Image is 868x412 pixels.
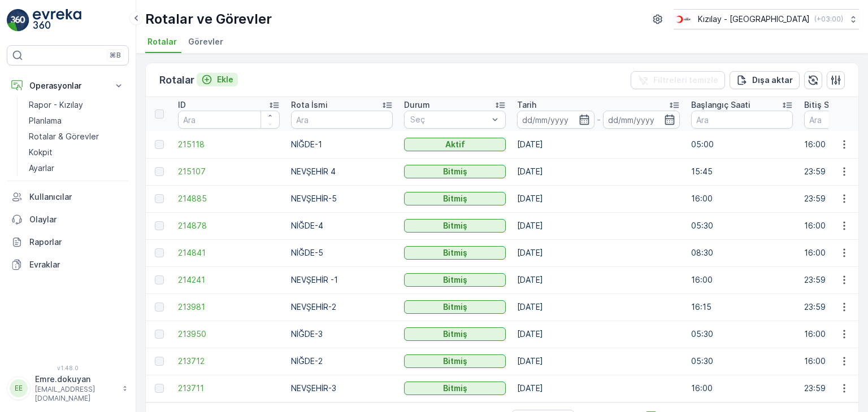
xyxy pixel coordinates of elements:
p: Evraklar [29,259,124,270]
td: NEVŞEHİR-2 [285,293,398,321]
td: [DATE] [511,212,685,239]
div: Toggle Row Selected [155,357,164,366]
a: 215107 [178,166,280,177]
p: ⌘B [110,51,121,60]
p: Seç [410,114,488,125]
td: 16:00 [685,375,798,402]
td: [DATE] [511,293,685,321]
button: Aktif [404,138,506,151]
button: Dışa aktar [730,71,800,89]
p: ( +03:00 ) [814,15,843,24]
span: Görevler [188,36,223,47]
td: NİĞDE-1 [285,131,398,158]
div: Toggle Row Selected [155,303,164,312]
a: 214241 [178,274,280,286]
td: [DATE] [511,185,685,212]
p: Bitiş Saati [804,99,844,111]
input: Ara [178,111,280,129]
p: Dışa aktar [752,74,793,86]
a: 215118 [178,139,280,150]
a: 214841 [178,247,280,258]
p: Operasyonlar [29,80,106,91]
div: Toggle Row Selected [155,275,164,284]
td: NİĞDE-5 [285,239,398,266]
span: 213981 [178,301,280,313]
p: Filtreleri temizle [653,74,718,86]
span: Rotalar [147,36,177,47]
td: NİĞDE-2 [285,348,398,375]
td: [DATE] [511,158,685,185]
div: Toggle Row Selected [155,194,164,203]
input: dd/mm/yyyy [603,111,680,129]
p: ID [178,99,186,111]
a: Olaylar [7,208,129,231]
p: Tarih [517,99,536,111]
a: Raporlar [7,231,129,253]
a: 213712 [178,356,280,367]
td: [DATE] [511,239,685,266]
td: NEVŞEHİR -1 [285,266,398,293]
button: Bitmiş [404,327,506,341]
p: Rotalar [159,72,194,88]
button: Bitmiş [404,219,506,233]
button: Operasyonlar [7,74,129,97]
p: Rotalar & Görevler [29,131,99,142]
td: NEVŞEHİR 4 [285,158,398,185]
a: Kullanıcılar [7,186,129,208]
p: Bitmiş [443,220,467,231]
button: Kızılay - [GEOGRAPHIC_DATA](+03:00) [674,9,859,29]
a: 213711 [178,383,280,394]
td: 16:15 [685,293,798,321]
input: Ara [691,111,793,129]
button: Bitmiş [404,300,506,314]
button: Ekle [197,73,238,86]
td: 08:30 [685,239,798,266]
a: 214878 [178,220,280,231]
p: Ekle [217,74,233,85]
div: Toggle Row Selected [155,330,164,339]
button: Bitmiş [404,273,506,287]
input: dd/mm/yyyy [517,111,594,129]
td: NİĞDE-3 [285,321,398,348]
button: Bitmiş [404,354,506,368]
p: Bitmiş [443,193,467,204]
button: Bitmiş [404,246,506,260]
p: Kullanıcılar [29,191,124,203]
p: Ayarlar [29,163,54,174]
td: NİĞDE-4 [285,212,398,239]
a: Evraklar [7,253,129,276]
td: [DATE] [511,131,685,158]
td: [DATE] [511,321,685,348]
span: v 1.48.0 [7,365,129,371]
div: EE [10,379,28,397]
a: Ayarlar [24,160,129,176]
p: Kokpit [29,147,53,158]
td: [DATE] [511,266,685,293]
button: Filtreleri temizle [631,71,725,89]
td: NEVŞEHİR-5 [285,185,398,212]
p: - [597,113,601,126]
p: [EMAIL_ADDRESS][DOMAIN_NAME] [35,385,116,403]
a: 214885 [178,193,280,204]
img: logo [7,9,29,32]
div: Toggle Row Selected [155,167,164,176]
a: Planlama [24,113,129,129]
td: 05:30 [685,321,798,348]
button: Bitmiş [404,192,506,205]
td: 05:30 [685,348,798,375]
p: Bitmiş [443,383,467,394]
p: Raporlar [29,236,124,248]
td: 05:00 [685,131,798,158]
p: Kızılay - [GEOGRAPHIC_DATA] [698,14,810,25]
div: Toggle Row Selected [155,384,164,393]
td: [DATE] [511,375,685,402]
input: Ara [291,111,393,129]
button: Bitmiş [404,165,506,178]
